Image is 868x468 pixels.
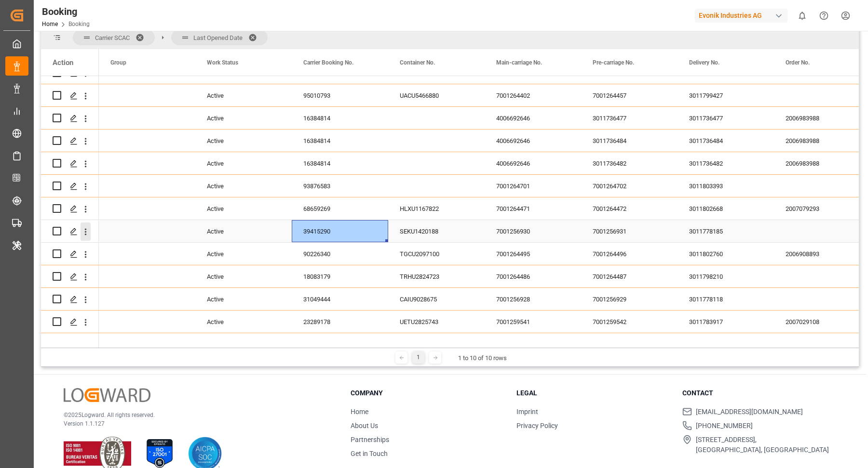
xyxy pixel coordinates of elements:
div: Press SPACE to select this row. [41,243,99,265]
div: Active [195,220,292,242]
div: TRHU2824723 [388,265,485,287]
div: Active [195,107,292,129]
div: 7001264457 [581,84,678,106]
div: 7001259678 [581,333,678,355]
a: Imprint [516,408,538,416]
span: Main-carriage No. [496,59,542,66]
p: © 2025 Logward. All rights reserved. [64,411,326,419]
div: TGCU2097100 [388,243,485,265]
div: Evonik Industries AG [695,9,787,23]
div: UETU2825743 [388,311,485,333]
a: Home [351,408,368,416]
div: 18083179 [292,265,388,287]
div: Active [195,333,292,355]
div: 16384814 [292,152,388,174]
div: 7001264471 [485,197,581,220]
div: 90226340 [292,243,388,265]
div: Booking [42,4,90,19]
div: 3011778118 [678,288,774,310]
div: 3011736477 [678,107,774,129]
div: 3011736482 [678,152,774,174]
button: show 0 new notifications [791,5,813,26]
button: Help Center [813,5,835,26]
div: 31049444 [292,288,388,310]
div: 7001264496 [581,243,678,265]
img: Logward Logo [64,388,150,402]
div: Press SPACE to select this row. [41,84,99,107]
div: 3011802668 [678,197,774,220]
div: Press SPACE to select this row. [41,311,99,333]
div: 1 to 10 of 10 rows [458,353,507,363]
div: 3011736484 [678,130,774,152]
div: 16384814 [292,130,388,152]
div: 1 [412,351,424,364]
div: Active [195,130,292,152]
div: Press SPACE to select this row. [41,265,99,288]
div: 3011786436, 3011782248 [678,333,774,355]
a: Get in Touch [351,450,388,457]
div: Press SPACE to select this row. [41,175,99,197]
div: 7001256931 [581,220,678,242]
div: Active [195,197,292,220]
div: 3011736477 [581,107,678,129]
span: Order No. [786,59,810,66]
div: 7001264486 [485,265,581,287]
span: Delivery No. [689,59,719,66]
h3: Company [351,388,504,398]
div: Active [195,243,292,265]
a: Partnerships [351,436,389,443]
div: 7001264701 [485,175,581,197]
div: 3011783917 [678,311,774,333]
div: 3011736484 [581,130,678,152]
div: 4006692646 [485,152,581,174]
div: 7001259541 [485,311,581,333]
div: 7001259542 [581,311,678,333]
div: Press SPACE to select this row. [41,130,99,152]
a: About Us [351,422,378,429]
div: Press SPACE to select this row. [41,197,99,220]
a: Privacy Policy [516,422,558,429]
div: 95010793 [292,84,388,106]
div: 7001264402 [485,84,581,106]
div: Press SPACE to select this row. [41,288,99,311]
div: Active [195,175,292,197]
div: 7001259677 [485,333,581,355]
span: [STREET_ADDRESS], [GEOGRAPHIC_DATA], [GEOGRAPHIC_DATA] [696,435,829,455]
div: 39415290 [292,220,388,242]
button: Evonik Industries AG [695,6,791,25]
span: Carrier SCAC [95,34,130,41]
div: 7001264495 [485,243,581,265]
div: Action [53,58,73,67]
div: 92760738 [292,333,388,355]
span: [PHONE_NUMBER] [696,421,753,431]
span: Container No. [400,59,435,66]
div: CAIU9028675 [388,288,485,310]
div: Active [195,311,292,333]
div: Active [195,152,292,174]
span: [EMAIL_ADDRESS][DOMAIN_NAME] [696,407,803,417]
div: Active [195,84,292,106]
p: Version 1.1.127 [64,419,326,428]
div: 7001256929 [581,288,678,310]
div: 3011803393 [678,175,774,197]
div: 7001264472 [581,197,678,220]
div: SEKU1420188 [388,220,485,242]
div: Press SPACE to select this row. [41,333,99,356]
div: 93876583 [292,175,388,197]
div: 7001264487 [581,265,678,287]
div: 7001264702 [581,175,678,197]
div: 68659269 [292,197,388,220]
div: Press SPACE to select this row. [41,152,99,175]
span: Work Status [207,59,238,66]
div: UACU5466880 [388,84,485,106]
div: Press SPACE to select this row. [41,107,99,130]
h3: Legal [516,388,670,398]
div: 23289178 [292,311,388,333]
div: 4006692646 [485,130,581,152]
a: Home [42,21,58,27]
div: 3011736482 [581,152,678,174]
div: Active [195,288,292,310]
